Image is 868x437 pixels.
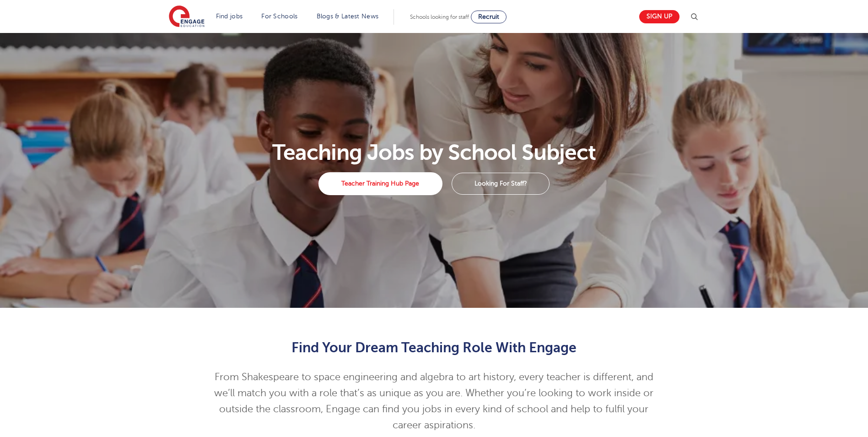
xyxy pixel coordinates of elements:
a: For Schools [261,13,297,20]
a: Find jobs [216,13,243,20]
a: Blogs & Latest News [317,13,379,20]
h1: Teaching Jobs by School Subject [163,142,705,164]
span: From Shakespeare to space engineering and algebra to art history, every teacher is different, and... [214,371,653,431]
span: Schools looking for staff [410,14,469,20]
h2: Find Your Dream Teaching Role With Engage [210,340,658,355]
span: Recruit [478,13,499,20]
a: Sign up [639,10,679,23]
a: Looking For Staff? [452,173,550,195]
img: Engage Education [169,5,205,28]
a: Teacher Training Hub Page [318,172,442,195]
a: Recruit [471,11,507,23]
